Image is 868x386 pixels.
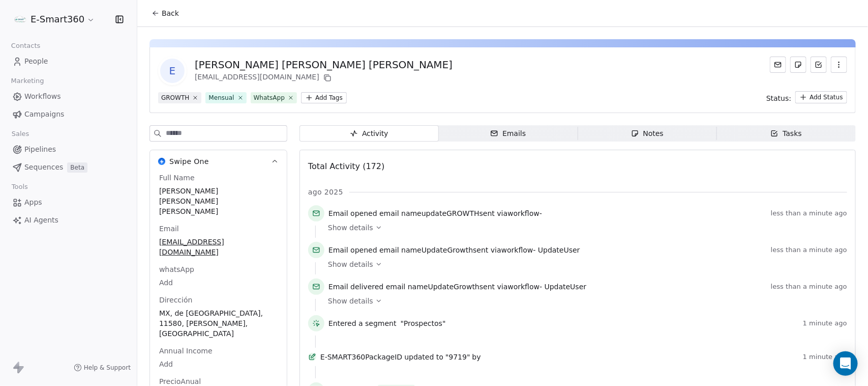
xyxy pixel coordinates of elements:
[422,209,480,217] span: updateGROWTH
[24,144,56,155] span: Pipelines
[803,319,847,327] span: 1 minute ago
[8,141,129,158] a: Pipelines
[8,88,129,105] a: Workflows
[8,159,129,176] a: SequencesBeta
[24,56,48,67] span: People
[328,296,373,306] span: Show details
[328,296,840,306] a: Show details
[157,346,215,356] span: Annual Income
[157,295,194,305] span: Dirección
[160,59,185,83] span: E
[490,128,526,139] div: Emails
[404,352,443,362] span: updated to
[159,308,278,339] span: MX, de [GEOGRAPHIC_DATA], 11580, [PERSON_NAME], [GEOGRAPHIC_DATA]
[14,13,26,25] img: -.png
[169,156,209,167] span: Swipe One
[8,53,129,70] a: People
[631,128,664,139] div: Notes
[157,224,181,234] span: Email
[328,259,373,269] span: Show details
[766,93,791,103] span: Status:
[161,93,189,102] div: GROWTH
[328,282,586,292] span: email name sent via workflow -
[422,246,473,254] span: UpdateGrowth
[8,212,129,229] a: AI Agents
[538,246,580,254] span: UpdateUser
[67,162,87,173] span: Beta
[159,359,278,369] span: Add
[195,58,453,72] div: [PERSON_NAME] [PERSON_NAME] [PERSON_NAME]
[157,264,196,274] span: whatsApp
[308,187,343,197] span: ago 2025
[12,11,97,28] button: E-Smart360
[328,259,840,269] a: Show details
[7,126,34,142] span: Sales
[159,278,278,288] span: Add
[328,223,840,233] a: Show details
[472,352,481,362] span: by
[328,246,377,254] span: Email opened
[195,72,453,84] div: [EMAIL_ADDRESS][DOMAIN_NAME]
[158,158,165,165] img: Swipe One
[74,364,131,372] a: Help & Support
[320,352,402,362] span: E-SMART360PackageID
[328,283,383,291] span: Email delivered
[157,173,197,183] span: Full Name
[159,186,278,216] span: [PERSON_NAME] [PERSON_NAME] [PERSON_NAME]
[24,197,42,208] span: Apps
[328,245,580,255] span: email name sent via workflow -
[150,150,287,173] button: Swipe OneSwipe One
[545,283,587,291] span: UpdateUser
[328,223,373,233] span: Show details
[308,161,384,171] span: Total Activity (172)
[833,351,858,376] div: Open Intercom Messenger
[162,8,179,18] span: Back
[145,4,185,22] button: Back
[771,246,847,254] span: less than a minute ago
[328,318,397,328] span: Entered a segment
[771,283,847,291] span: less than a minute ago
[254,93,285,102] div: WhatsApp
[803,353,847,361] span: 1 minute ago
[24,215,58,226] span: AI Agents
[24,162,63,173] span: Sequences
[208,93,234,102] div: Mensual
[7,179,32,195] span: Tools
[445,352,470,362] span: "9719"
[31,13,84,26] span: E-Smart360
[8,106,129,123] a: Campaigns
[771,209,847,217] span: less than a minute ago
[84,364,131,372] span: Help & Support
[770,128,802,139] div: Tasks
[328,209,377,217] span: Email opened
[24,109,64,120] span: Campaigns
[428,283,480,291] span: UpdateGrowth
[301,92,347,103] button: Add Tags
[401,318,446,328] span: "Prospectos"
[328,208,542,218] span: email name sent via workflow -
[8,194,129,211] a: Apps
[159,237,278,257] span: [EMAIL_ADDRESS][DOMAIN_NAME]
[24,91,61,102] span: Workflows
[795,91,847,103] button: Add Status
[7,38,45,53] span: Contacts
[7,73,48,89] span: Marketing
